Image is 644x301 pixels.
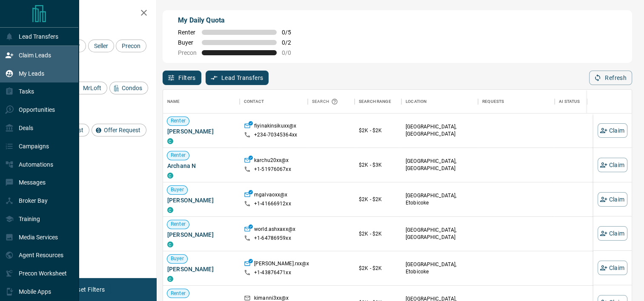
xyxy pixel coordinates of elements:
div: Requests [482,90,504,114]
span: 0 / 5 [282,29,301,36]
div: Search [312,90,340,114]
span: Renter [167,290,189,297]
div: Name [167,90,180,114]
p: $2K - $2K [359,264,397,272]
div: Location [401,90,478,114]
span: Seller [91,43,111,49]
span: [PERSON_NAME] [167,230,235,239]
p: [PERSON_NAME].rxx@x [254,260,309,269]
span: Buyer [167,186,187,193]
p: My Daily Quota [178,15,301,26]
p: $2K - $3K [359,161,397,169]
button: Claim [598,123,627,138]
div: Condos [109,82,148,94]
p: world.ashxaxx@x [254,226,295,235]
div: condos.ca [167,138,173,144]
div: condos.ca [167,241,173,247]
span: 0 / 2 [282,39,301,46]
div: Offer Request [92,124,146,136]
div: Contact [240,90,308,114]
span: Precon [119,43,143,49]
p: fiyinakinsikuxx@x [254,122,296,131]
div: Contact [244,90,264,114]
button: Refresh [589,71,632,85]
p: [GEOGRAPHIC_DATA], [GEOGRAPHIC_DATA] [406,227,474,241]
div: condos.ca [167,207,173,213]
button: Claim [598,226,627,241]
p: +1- 43876471xx [254,269,291,276]
span: Precon [178,49,197,56]
p: $2K - $2K [359,127,397,134]
div: condos.ca [167,276,173,282]
p: +234- 70345364xx [254,131,297,139]
div: Name [163,90,240,114]
div: Location [406,90,426,114]
button: Reset Filters [65,282,110,297]
button: Claim [598,261,627,275]
p: +1- 51976067xx [254,166,291,173]
button: Claim [598,158,627,172]
div: Requests [478,90,555,114]
div: condos.ca [167,173,173,179]
p: [GEOGRAPHIC_DATA], [GEOGRAPHIC_DATA] [406,123,474,138]
span: MrLoft [80,85,104,91]
button: Filters [163,71,201,85]
span: 0 / 0 [282,49,301,56]
p: +1- 64786959xx [254,235,291,242]
p: [GEOGRAPHIC_DATA], [GEOGRAPHIC_DATA] [406,158,474,172]
div: Precon [116,40,146,52]
div: Search Range [359,90,391,114]
h2: Filters [27,9,148,19]
p: karchu20xx@x [254,157,289,166]
div: MrLoft [71,82,107,94]
span: Renter [167,117,189,125]
button: Lead Transfers [206,71,269,85]
p: $2K - $2K [359,230,397,238]
button: Claim [598,192,627,207]
span: Renter [167,152,189,159]
span: Condos [119,85,145,91]
p: +1- 41666912xx [254,200,291,207]
span: Buyer [167,255,187,262]
p: [GEOGRAPHIC_DATA], Etobicoke [406,192,474,207]
span: Buyer [178,39,197,46]
span: Offer Request [101,127,143,133]
span: Renter [178,29,197,36]
span: Archana N [167,162,235,170]
span: [PERSON_NAME] [167,196,235,204]
div: Search Range [355,90,401,114]
span: Renter [167,221,189,228]
div: AI Status [559,90,580,114]
span: [PERSON_NAME] [167,127,235,136]
p: mgalvaoxx@x [254,191,287,200]
span: [PERSON_NAME] [167,265,235,273]
p: [GEOGRAPHIC_DATA], Etobicoke [406,261,474,275]
p: $2K - $2K [359,196,397,203]
div: Seller [88,40,114,52]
